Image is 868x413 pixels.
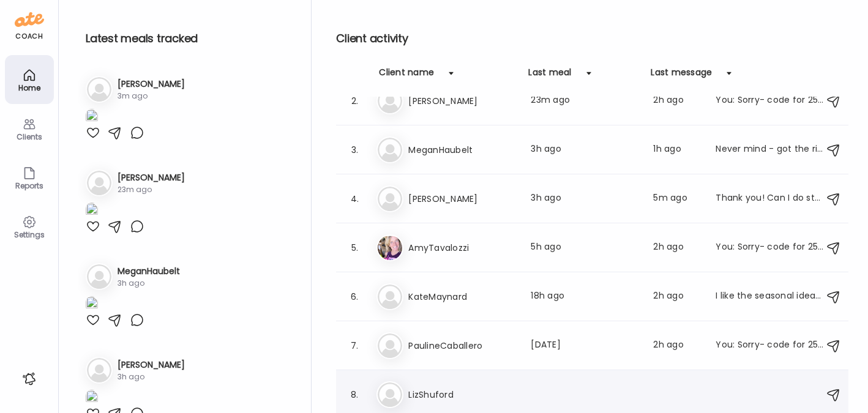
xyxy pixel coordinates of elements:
[531,143,638,157] div: 3h ago
[531,289,638,304] div: 18h ago
[651,66,712,86] div: Last message
[408,192,516,206] h3: [PERSON_NAME]
[118,265,180,278] h3: MeganHaubelt
[347,289,362,304] div: 6.
[87,358,111,382] img: bg-avatar-default.svg
[531,338,638,353] div: [DATE]
[86,109,98,125] img: images%2FfG67yUJzSJfxJs5p8dXMWfyK2Qe2%2FkOUEQXQnh83FeITpUFtO%2FhEjI3eQiMGSsq0FQ4vR8_1080
[653,192,701,206] div: 5m ago
[86,29,291,48] h2: Latest meals tracked
[531,192,638,206] div: 3h ago
[531,240,638,255] div: 5h ago
[408,94,516,108] h3: [PERSON_NAME]
[716,192,823,206] div: Thank you! Can I do stevia? Or only monk fruit?
[716,143,823,157] div: Never mind - got the right link
[347,192,362,206] div: 4.
[118,371,185,382] div: 3h ago
[15,31,43,42] div: coach
[7,182,51,190] div: Reports
[653,143,701,157] div: 1h ago
[7,133,51,141] div: Clients
[408,240,516,255] h3: AmyTavalozzi
[118,359,185,371] h3: [PERSON_NAME]
[653,94,701,108] div: 2h ago
[118,78,185,91] h3: [PERSON_NAME]
[86,296,98,313] img: images%2FGpYLLE1rqVgMxj7323ap5oIcjVc2%2FdwTHBFy3LkJou6WngHHi%2FrZWW4UlAa46zP1R86npx_1080
[15,10,44,29] img: ate
[653,338,701,353] div: 2h ago
[716,240,823,255] div: You: Sorry- code for 25% at link is EARLYOPTIMIZE
[118,278,180,289] div: 3h ago
[653,289,701,304] div: 2h ago
[336,29,848,48] h2: Client activity
[347,387,362,402] div: 8.
[379,66,434,86] div: Client name
[118,91,185,102] div: 3m ago
[378,138,402,162] img: bg-avatar-default.svg
[408,289,516,304] h3: KateMaynard
[118,171,185,184] h3: [PERSON_NAME]
[716,289,823,304] div: I like the seasonal idea - timely!
[378,236,402,260] img: avatars%2FgqR1SDnW9VVi3Upy54wxYxxnK7x1
[378,382,402,407] img: bg-avatar-default.svg
[347,338,362,353] div: 7.
[347,94,362,108] div: 2.
[378,89,402,113] img: bg-avatar-default.svg
[7,231,51,239] div: Settings
[347,143,362,157] div: 3.
[653,240,701,255] div: 2h ago
[378,285,402,309] img: bg-avatar-default.svg
[7,84,51,92] div: Home
[87,264,111,289] img: bg-avatar-default.svg
[87,77,111,102] img: bg-avatar-default.svg
[86,203,98,219] img: images%2FvESdxLSPwXakoR7xgC1jSWLXQdF2%2FFh0nspcj7rMXAesL12RB%2FAkhQj9dhfQ06IPFYXJBj_1080
[118,184,185,195] div: 23m ago
[528,66,571,86] div: Last meal
[408,143,516,157] h3: MeganHaubelt
[378,187,402,211] img: bg-avatar-default.svg
[378,333,402,358] img: bg-avatar-default.svg
[531,94,638,108] div: 23m ago
[408,338,516,353] h3: PaulineCaballero
[716,338,823,353] div: You: Sorry- code for 25% at link is EARLYOPTIMIZE
[86,390,98,406] img: images%2FK2XoawMWflVYQMcY0by6OjUfzZh2%2FqTgHI0849PBiHan2aROF%2FjNgNdSCrjWMznqkxICX8_1080
[347,240,362,255] div: 5.
[408,387,516,402] h3: LizShuford
[87,171,111,195] img: bg-avatar-default.svg
[716,94,823,108] div: You: Sorry- code for 25% at link is EARLYOPTIMIZE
